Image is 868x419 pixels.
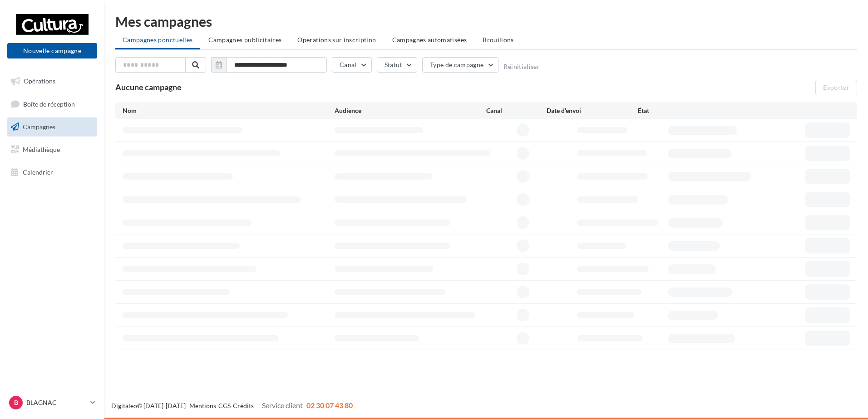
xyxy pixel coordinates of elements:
span: B [14,398,18,407]
span: Service client [262,401,303,409]
span: Campagnes [23,123,55,131]
div: Canal [486,106,547,115]
button: Réinitialiser [503,63,540,70]
div: Nom [123,106,335,115]
span: © [DATE]-[DATE] - - - [111,402,353,409]
div: Mes campagnes [115,15,857,28]
a: Crédits [233,402,254,409]
a: Calendrier [5,163,99,182]
a: Boîte de réception [5,94,99,114]
button: Type de campagne [422,57,499,73]
button: Nouvelle campagne [7,43,97,58]
span: Calendrier [23,168,53,175]
span: Aucune campagne [115,82,182,92]
span: Brouillons [483,36,514,44]
span: Médiathèque [23,146,60,153]
a: Digitaleo [111,402,137,409]
a: Médiathèque [5,140,99,159]
a: Opérations [5,72,99,91]
div: Audience [335,106,486,115]
span: Opérations [24,77,55,85]
span: 02 30 07 43 80 [306,401,353,409]
div: Date d'envoi [547,106,637,115]
button: Canal [332,57,372,73]
button: Exporter [815,80,857,95]
a: Mentions [189,402,216,409]
a: B BLAGNAC [7,394,97,411]
span: Boîte de réception [23,100,75,107]
span: Campagnes publicitaires [208,36,281,44]
span: Campagnes automatisées [392,36,467,44]
a: CGS [218,402,231,409]
a: Campagnes [5,117,99,136]
span: Operations sur inscription [297,36,376,44]
div: État [638,106,729,115]
p: BLAGNAC [26,398,87,407]
button: Statut [377,57,417,73]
